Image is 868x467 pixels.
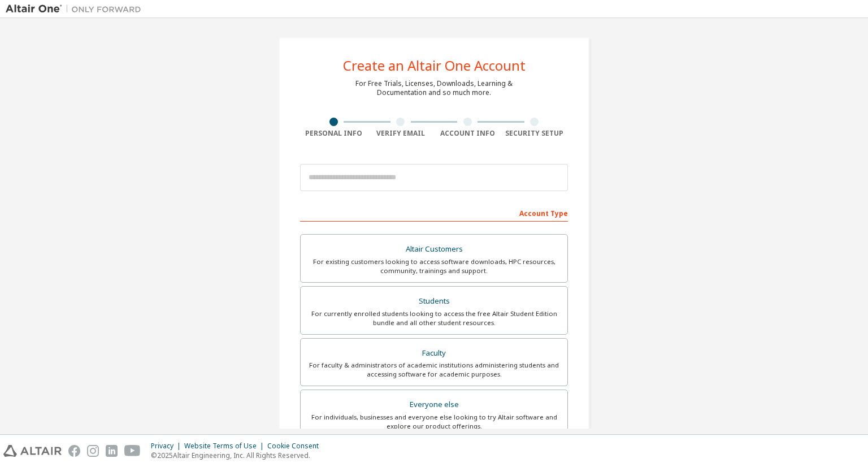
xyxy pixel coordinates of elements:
[434,129,501,138] div: Account Info
[307,309,561,327] div: For currently enrolled students looking to access the free Altair Student Edition bundle and all ...
[307,257,561,275] div: For existing customers looking to access software downloads, HPC resources, community, trainings ...
[307,361,561,379] div: For faculty & administrators of academic institutions administering students and accessing softwa...
[307,345,561,361] div: Faculty
[307,397,561,413] div: Everyone else
[267,442,325,451] div: Cookie Consent
[307,413,561,431] div: For individuals, businesses and everyone else looking to try Altair software and explore our prod...
[124,445,141,457] img: youtube.svg
[307,293,561,309] div: Students
[68,445,80,457] img: facebook.svg
[184,442,267,451] div: Website Terms of Use
[501,129,568,138] div: Security Setup
[367,129,435,138] div: Verify Email
[307,241,561,257] div: Altair Customers
[343,59,526,72] div: Create an Altair One Account
[355,79,513,97] div: For Free Trials, Licenses, Downloads, Learning & Documentation and so much more.
[106,445,118,457] img: linkedin.svg
[151,451,325,460] p: © 2025 Altair Engineering, Inc. All Rights Reserved.
[87,445,99,457] img: instagram.svg
[300,129,367,138] div: Personal Info
[300,204,568,222] div: Account Type
[151,442,184,451] div: Privacy
[6,3,147,15] img: Altair One
[3,445,62,457] img: altair_logo.svg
